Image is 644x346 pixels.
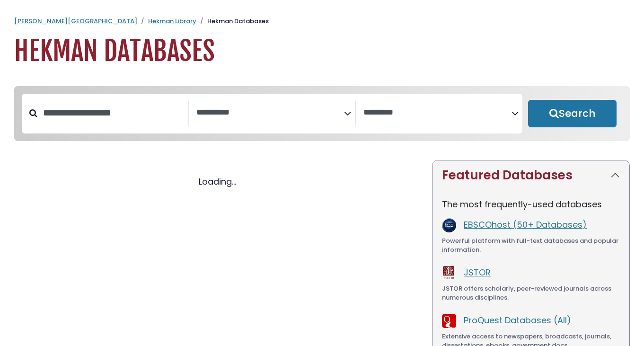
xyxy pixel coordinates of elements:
[14,17,137,26] a: [PERSON_NAME][GEOGRAPHIC_DATA]
[14,17,630,26] nav: breadcrumb
[442,284,620,302] div: JSTOR offers scholarly, peer-reviewed journals across numerous disciplines.
[148,17,196,26] a: Hekman Library
[442,236,620,255] div: Powerful platform with full-text databases and popular information.
[432,160,629,190] button: Featured Databases
[196,108,344,118] textarea: Search
[528,100,617,127] button: Submit for Search Results
[464,219,587,231] a: EBSCOhost (50+ Databases)
[37,105,188,121] input: Search database by title or keyword
[196,17,269,26] li: Hekman Databases
[14,86,630,141] nav: Search filters
[464,266,491,278] a: JSTOR
[14,35,630,67] h1: Hekman Databases
[442,198,620,211] p: The most frequently-used databases
[14,175,421,188] div: Loading...
[464,314,571,326] a: ProQuest Databases (All)
[363,108,511,118] textarea: Search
